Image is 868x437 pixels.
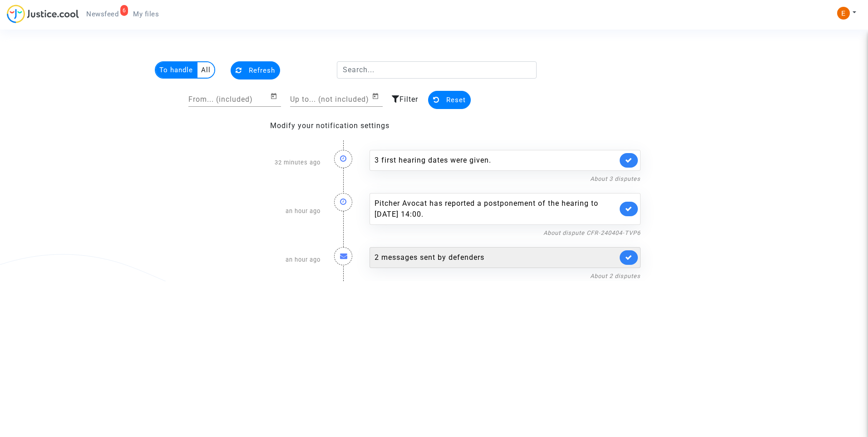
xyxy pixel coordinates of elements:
multi-toggle-item: All [197,62,214,78]
a: About dispute CFR-240404-TVP6 [543,229,641,236]
span: Filter [399,95,418,104]
span: Newsfeed [86,10,118,18]
span: Refresh [249,66,275,74]
multi-toggle-item: To handle [156,62,197,78]
a: Modify your notification settings [270,121,390,130]
button: Reset [428,91,471,109]
img: ACg8ocIeiFvHKe4dA5oeRFd_CiCnuxWUEc1A2wYhRJE3TTWt=s96-c [837,7,850,20]
div: an hour ago [221,184,327,238]
button: Refresh [231,61,280,79]
div: Pitcher Avocat has reported a postponement of the hearing to [DATE] 14:00. [375,198,617,220]
a: About 3 disputes [590,175,641,182]
a: My files [126,7,166,21]
input: Search... [337,61,537,79]
img: jc-logo.svg [7,5,79,23]
button: Open calendar [372,91,383,102]
a: About 2 disputes [590,273,641,279]
a: 6Newsfeed [79,7,126,21]
div: 6 [120,5,128,16]
div: 2 messages sent by defenders [375,252,617,263]
div: 32 minutes ago [221,141,327,184]
div: 3 first hearing dates were given. [375,155,617,166]
span: Reset [446,96,466,104]
span: My files [133,10,159,18]
div: an hour ago [221,238,327,281]
button: Open calendar [270,91,281,102]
